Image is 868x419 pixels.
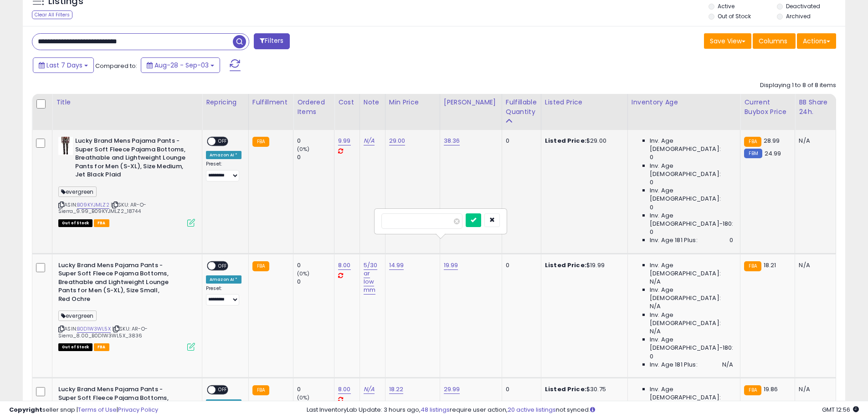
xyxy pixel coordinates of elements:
button: Actions [797,33,836,49]
a: N/A [364,136,375,145]
span: Inv. Age [DEMOGRAPHIC_DATA]: [650,162,733,178]
a: Privacy Policy [118,405,158,414]
a: 14.99 [389,261,404,270]
span: All listings that are currently out of stock and unavailable for purchase on Amazon [58,219,92,227]
div: N/A [799,137,829,145]
span: 0 [729,236,733,244]
a: 5/30 ar low mm [364,261,378,295]
div: 0 [297,137,334,145]
span: N/A [650,278,661,286]
a: N/A [364,385,375,394]
span: Inv. Age [DEMOGRAPHIC_DATA]: [650,286,733,302]
small: FBA [252,137,269,147]
div: Amazon AI * [206,275,241,284]
div: Title [56,98,198,107]
small: (0%) [297,270,310,277]
div: Preset: [206,161,241,181]
div: Inventory Age [632,98,736,107]
span: 0 [650,228,653,236]
div: ASIN: [58,261,195,350]
span: | SKU: AR-O-Sierra_8.00_B0D1W3WL5X_3836 [58,325,148,339]
button: Last 7 Days [33,57,94,73]
div: Last InventoryLab Update: 3 hours ago, require user action, not synced. [307,406,859,414]
span: evergreen [58,310,97,321]
img: 41hUCZzULjL._SL40_.jpg [58,137,73,155]
label: Active [718,2,734,10]
div: BB Share 24h. [799,98,832,117]
span: N/A [722,361,733,369]
span: Inv. Age [DEMOGRAPHIC_DATA]: [650,385,733,402]
div: [PERSON_NAME] [444,98,498,107]
span: FBA [94,219,109,227]
div: Fulfillment [252,98,289,107]
div: Fulfillable Quantity [506,98,537,117]
a: 29.00 [389,136,406,145]
span: Inv. Age [DEMOGRAPHIC_DATA]: [650,186,733,203]
span: OFF [216,262,230,269]
span: OFF [216,386,230,394]
div: 0 [297,278,334,286]
span: Inv. Age [DEMOGRAPHIC_DATA]: [650,137,733,153]
div: Preset: [206,285,241,306]
a: 8.00 [338,385,351,394]
small: (0%) [297,145,310,153]
div: ASIN: [58,137,195,226]
div: Repricing [206,98,245,107]
button: Columns [753,33,796,49]
span: Columns [759,36,787,46]
div: Displaying 1 to 8 of 8 items [760,81,836,90]
a: 38.36 [444,136,460,145]
b: Listed Price: [545,385,586,393]
span: Inv. Age [DEMOGRAPHIC_DATA]: [650,261,733,278]
div: 0 [297,385,334,393]
small: FBA [252,385,269,395]
div: 0 [506,261,534,269]
div: $19.99 [545,261,621,269]
small: FBA [744,385,761,395]
div: N/A [799,261,829,269]
div: 0 [297,153,334,161]
span: Inv. Age [DEMOGRAPHIC_DATA]: [650,311,733,327]
span: Last 7 Days [46,61,82,70]
span: 19.86 [764,385,778,393]
span: All listings that are currently out of stock and unavailable for purchase on Amazon [58,343,92,351]
label: Out of Stock [718,12,751,20]
span: 0 [650,352,653,361]
button: Aug-28 - Sep-03 [141,57,220,73]
span: 2025-09-12 12:56 GMT [822,405,859,414]
small: FBA [744,261,761,271]
span: Aug-28 - Sep-03 [154,61,209,70]
span: OFF [216,138,230,145]
div: 0 [506,385,534,393]
strong: Copyright [9,405,42,414]
small: FBA [744,137,761,147]
a: 20 active listings [508,405,556,414]
a: Terms of Use [78,405,117,414]
div: Cost [338,98,356,107]
button: Save View [704,33,751,49]
div: 0 [297,261,334,269]
div: Amazon AI * [206,151,241,159]
span: | SKU: AR-O-Sierra_9.99_B09KYJMLZ2_18744 [58,201,146,215]
button: Filters [254,33,289,49]
a: 9.99 [338,136,351,145]
div: $30.75 [545,385,621,393]
span: Inv. Age 181 Plus: [650,236,698,244]
span: 18.21 [764,261,776,269]
a: 29.99 [444,385,460,394]
small: FBM [744,149,762,158]
div: Note [364,98,381,107]
label: Archived [786,12,811,20]
a: B09KYJMLZ2 [77,201,109,209]
label: Deactivated [786,2,820,10]
span: evergreen [58,186,97,197]
div: Min Price [389,98,436,107]
span: Inv. Age [DEMOGRAPHIC_DATA]-180: [650,212,733,228]
a: 48 listings [421,405,450,414]
div: Listed Price [545,98,624,107]
a: 18.22 [389,385,404,394]
span: FBA [94,343,109,351]
span: 0 [650,178,653,186]
span: 0 [650,153,653,161]
div: Current Buybox Price [744,98,791,117]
